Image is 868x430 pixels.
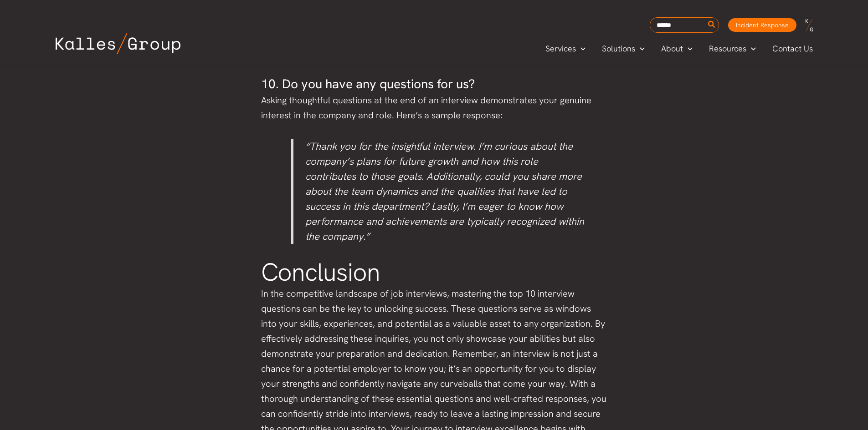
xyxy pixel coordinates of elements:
[261,259,607,286] h2: Conclusion
[261,76,475,92] span: 10. Do you have any questions for us?
[653,42,701,56] a: AboutMenu Toggle
[602,42,635,56] span: Solutions
[728,18,796,32] a: Incident Response
[261,93,607,123] p: Asking thoughtful questions at the end of an interview demonstrates your genuine interest in the ...
[537,42,594,56] a: ServicesMenu Toggle
[305,139,585,244] p: “Thank you for the insightful interview. I’m curious about the company’s plans for future growth ...
[545,42,576,56] span: Services
[706,18,718,32] button: Search
[701,42,764,56] a: ResourcesMenu Toggle
[635,42,645,56] span: Menu Toggle
[746,42,756,56] span: Menu Toggle
[683,42,693,56] span: Menu Toggle
[576,42,586,56] span: Menu Toggle
[709,42,746,56] span: Resources
[661,42,683,56] span: About
[537,41,822,56] nav: Primary Site Navigation
[772,42,813,56] span: Contact Us
[56,33,180,54] img: Kalles Group
[594,42,653,56] a: SolutionsMenu Toggle
[764,42,822,56] a: Contact Us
